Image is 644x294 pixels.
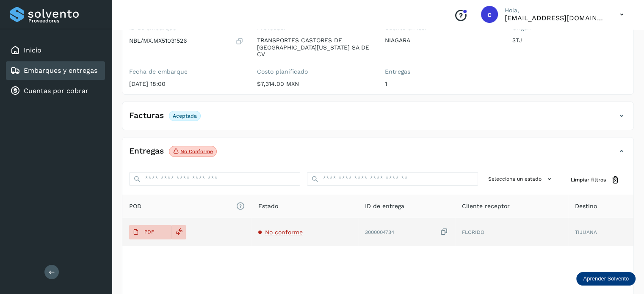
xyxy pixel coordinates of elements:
div: EntregasNo conforme [122,144,633,165]
a: Embarques y entregas [24,66,97,74]
span: POD [129,202,245,211]
div: Cuentas por cobrar [6,82,105,100]
p: $7,314.00 MXN [257,80,371,88]
div: FacturasAceptada [122,109,633,130]
span: Limpiar filtros [571,176,606,184]
button: Limpiar filtros [564,172,627,188]
h4: Entregas [129,146,164,156]
span: No conforme [265,229,303,236]
p: Proveedores [28,18,102,24]
label: Entregas [385,68,499,75]
span: ID de entrega [365,202,404,211]
span: Estado [258,202,278,211]
div: Reemplazar POD [171,225,186,239]
span: Destino [575,202,597,211]
p: Hola, [505,7,606,14]
a: Inicio [24,46,41,54]
div: Aprender Solvento [576,272,636,286]
div: Embarques y entregas [6,61,105,80]
h4: Facturas [129,111,164,121]
button: Selecciona un estado [485,172,557,186]
label: Fecha de embarque [129,68,243,75]
p: 3TJ [512,37,627,44]
p: TRANSPORTES CASTORES DE [GEOGRAPHIC_DATA][US_STATE] SA DE CV [257,37,371,58]
p: [DATE] 18:00 [129,80,243,88]
p: NBL/MX.MX51031526 [129,37,187,44]
p: 1 [385,80,499,88]
p: No conforme [180,148,213,154]
label: Costo planificado [257,68,371,75]
p: cuentasespeciales8_met@castores.com.mx [505,14,606,22]
div: 3000004734 [365,228,449,236]
a: Cuentas por cobrar [24,87,88,95]
p: NIAGARA [385,37,499,44]
button: PDF [129,225,171,239]
span: Cliente receptor [462,202,510,211]
td: TIJUANA [568,218,633,246]
p: Aceptada [173,113,197,119]
p: Aprender Solvento [583,275,629,282]
div: Inicio [6,41,105,60]
p: PDF [144,229,154,235]
td: FLORIDO [455,218,568,246]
